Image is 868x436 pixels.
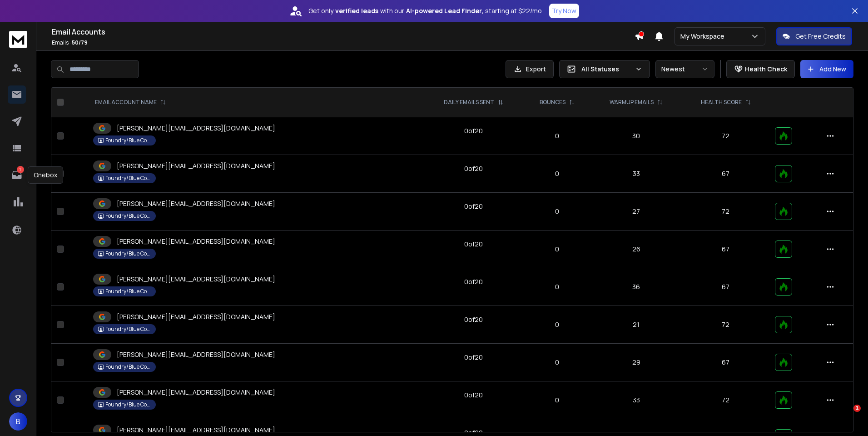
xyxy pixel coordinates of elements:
[308,6,542,15] p: Get only with our starting at $22/mo
[682,268,769,306] td: 67
[701,99,742,106] p: HEALTH SCORE
[117,350,275,359] p: [PERSON_NAME][EMAIL_ADDRESS][DOMAIN_NAME]
[117,161,275,170] p: [PERSON_NAME][EMAIL_ADDRESS][DOMAIN_NAME]
[529,282,585,291] p: 0
[406,6,483,15] strong: AI-powered Lead Finder,
[464,391,483,400] div: 0 of 20
[835,405,857,426] iframe: Intercom live chat
[9,31,27,48] img: logo
[540,99,565,106] p: BOUNCES
[117,388,275,397] p: [PERSON_NAME][EMAIL_ADDRESS][DOMAIN_NAME]
[464,240,483,249] div: 0 of 20
[529,320,585,329] p: 0
[682,381,769,419] td: 72
[105,137,151,144] p: Foundry/Blue Collar
[464,164,483,173] div: 0 of 20
[853,405,861,412] span: 1
[117,237,275,246] p: [PERSON_NAME][EMAIL_ADDRESS][DOMAIN_NAME]
[105,326,151,333] p: Foundry/Blue Collar
[335,6,378,15] strong: verified leads
[117,124,275,133] p: [PERSON_NAME][EMAIL_ADDRESS][DOMAIN_NAME]
[682,117,769,155] td: 72
[655,60,714,78] button: Newest
[552,6,576,15] p: Try Now
[795,32,846,41] p: Get Free Credits
[682,306,769,344] td: 72
[105,363,151,371] p: Foundry/Blue Collar
[105,401,151,408] p: Foundry/Blue Collar
[529,207,585,216] p: 0
[682,344,769,381] td: 67
[581,65,631,74] p: All Statuses
[590,117,682,155] td: 30
[464,315,483,324] div: 0 of 20
[745,65,787,74] p: Health Check
[529,396,585,405] p: 0
[105,288,151,295] p: Foundry/Blue Collar
[464,277,483,286] div: 0 of 20
[464,202,483,211] div: 0 of 20
[529,358,585,367] p: 0
[590,306,682,344] td: 21
[529,245,585,254] p: 0
[590,381,682,419] td: 33
[95,99,166,106] div: EMAIL ACCOUNT NAME
[590,231,682,268] td: 26
[726,60,795,78] button: Health Check
[800,60,853,78] button: Add New
[117,426,275,435] p: [PERSON_NAME][EMAIL_ADDRESS][DOMAIN_NAME]
[17,166,24,173] p: 1
[9,412,27,431] button: B
[464,126,483,135] div: 0 of 20
[8,166,26,184] a: 1
[52,26,635,37] h1: Email Accounts
[444,99,494,106] p: DAILY EMAILS SENT
[590,155,682,193] td: 33
[105,175,151,182] p: Foundry/Blue Collar
[610,99,654,106] p: WARMUP EMAILS
[590,268,682,306] td: 36
[117,199,275,208] p: [PERSON_NAME][EMAIL_ADDRESS][DOMAIN_NAME]
[105,250,151,257] p: Foundry/Blue Collar
[682,231,769,268] td: 67
[117,312,275,321] p: [PERSON_NAME][EMAIL_ADDRESS][DOMAIN_NAME]
[529,169,585,178] p: 0
[105,212,151,220] p: Foundry/Blue Collar
[590,193,682,231] td: 27
[52,39,635,46] p: Emails :
[776,27,852,45] button: Get Free Credits
[549,4,579,18] button: Try Now
[682,155,769,193] td: 67
[590,344,682,381] td: 29
[680,32,728,41] p: My Workspace
[529,131,585,140] p: 0
[464,353,483,362] div: 0 of 20
[506,60,554,78] button: Export
[72,39,88,46] span: 50 / 79
[117,275,275,284] p: [PERSON_NAME][EMAIL_ADDRESS][DOMAIN_NAME]
[682,193,769,231] td: 72
[28,166,63,184] div: Onebox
